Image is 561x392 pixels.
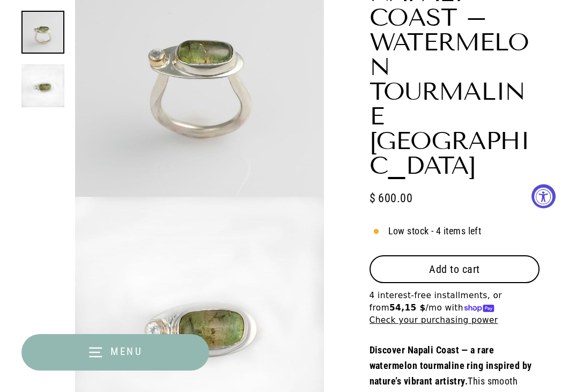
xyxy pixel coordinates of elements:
button: Menu [21,334,209,371]
button: Accessibility Widget, click to open [532,184,556,208]
img: Top view of Napali Coast watermelon tourmaline stacking ring with 14k gold detail [21,64,64,107]
button: Add to cart [370,255,540,283]
span: Add to cart [429,263,480,276]
span: Menu [110,345,143,358]
span: $ 600.00 [370,189,413,208]
span: Low stock - 4 items left [388,224,482,239]
strong: Discover Napali Coast — a rare watermelon tourmaline ring inspired by nature’s vibrant artistry. [370,344,532,387]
